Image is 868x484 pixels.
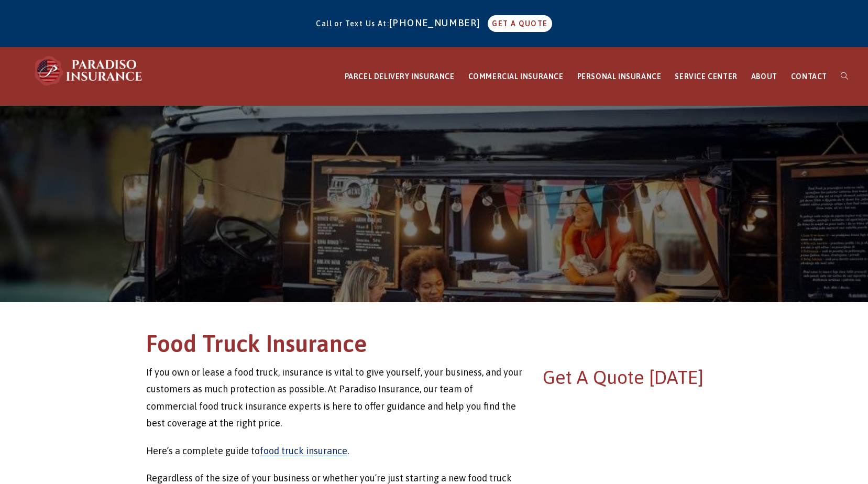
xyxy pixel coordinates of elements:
[146,364,525,432] p: If you own or lease a food truck, insurance is vital to give yourself, your business, and your cu...
[316,19,389,28] span: Call or Text Us At:
[468,72,564,81] span: COMMERCIAL INSURANCE
[791,72,827,81] span: CONTACT
[146,328,722,365] h1: Food Truck Insurance
[543,364,722,390] h2: Get A Quote [DATE]
[488,15,552,32] a: GET A QUOTE
[577,72,662,81] span: PERSONAL INSURANCE
[338,48,462,106] a: PARCEL DELIVERY INSURANCE
[389,17,486,28] a: [PHONE_NUMBER]
[668,48,744,106] a: SERVICE CENTER
[462,48,570,106] a: COMMERCIAL INSURANCE
[146,443,525,459] p: Here’s a complete guide to .
[570,48,668,106] a: PERSONAL INSURANCE
[744,48,784,106] a: ABOUT
[345,72,455,81] span: PARCEL DELIVERY INSURANCE
[260,445,347,456] a: food truck insurance
[751,72,777,81] span: ABOUT
[675,72,737,81] span: SERVICE CENTER
[784,48,834,106] a: CONTACT
[31,55,147,86] img: Paradiso Insurance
